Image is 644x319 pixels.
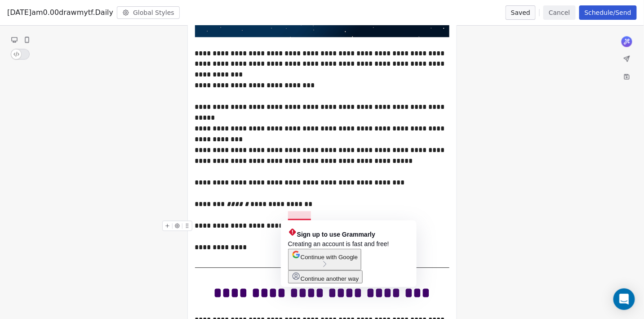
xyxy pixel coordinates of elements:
[117,6,180,19] button: Global Styles
[543,5,575,20] button: Cancel
[506,5,536,20] button: Saved
[7,7,113,18] span: [DATE]am0.00drawmytf.Daily
[579,5,637,20] button: Schedule/Send
[613,288,635,310] div: Open Intercom Messenger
